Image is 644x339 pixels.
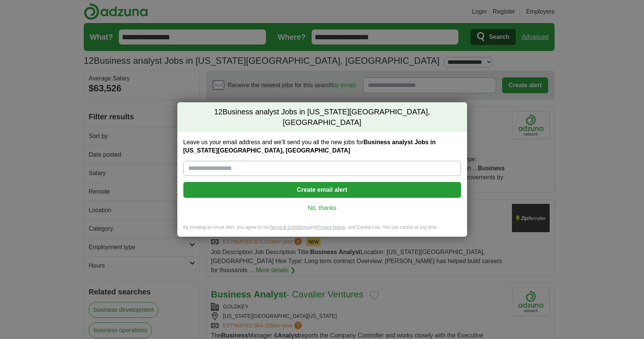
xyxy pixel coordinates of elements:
[317,225,346,230] a: Privacy Notice
[189,204,455,212] a: No, thanks
[183,138,461,155] label: Leave us your email address and we'll send you all the new jobs for
[177,224,467,237] div: By creating an email alert, you agree to our and , and Cookie Use. You can cancel at any time.
[270,225,309,230] a: Terms & Conditions
[177,102,467,132] h2: Business analyst Jobs in [US_STATE][GEOGRAPHIC_DATA], [GEOGRAPHIC_DATA]
[214,107,222,117] span: 12
[183,182,461,198] button: Create email alert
